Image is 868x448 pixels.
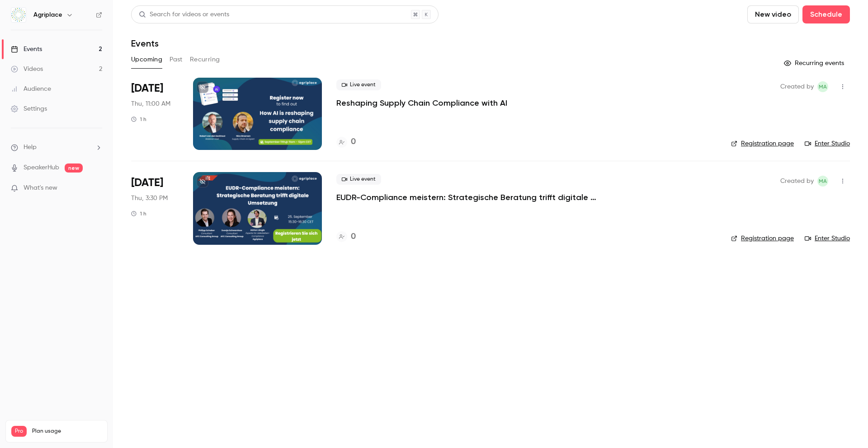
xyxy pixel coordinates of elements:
[32,428,102,435] span: Plan usage
[336,174,381,185] span: Live event
[131,176,163,190] span: [DATE]
[802,5,850,23] button: Schedule
[24,183,57,193] span: What's new
[131,210,146,217] div: 1 h
[805,139,850,148] a: Enter Studio
[131,99,170,108] span: Thu, 11:00 AM
[33,10,62,19] h6: Agriplace
[24,163,59,173] a: SpeakerHub
[190,52,220,67] button: Recurring
[24,143,37,152] span: Help
[11,45,42,54] div: Events
[11,104,47,113] div: Settings
[731,234,794,243] a: Registration page
[11,65,43,74] div: Videos
[131,78,179,150] div: Sep 18 Thu, 11:00 AM (Europe/Amsterdam)
[11,143,102,152] li: help-dropdown-opener
[131,194,168,203] span: Thu, 3:30 PM
[65,163,83,173] span: new
[336,192,608,203] a: EUDR-Compliance meistern: Strategische Beratung trifft digitale Umsetzung
[11,8,26,22] img: Agriplace
[336,136,356,148] a: 0
[11,84,51,93] div: Audience
[11,426,27,437] span: Pro
[131,116,146,123] div: 1 h
[336,98,507,108] a: Reshaping Supply Chain Compliance with AI
[170,52,183,67] button: Past
[819,176,827,187] span: MA
[817,81,828,92] span: Marketing Agriplace
[131,52,162,67] button: Upcoming
[336,79,381,90] span: Live event
[805,234,850,243] a: Enter Studio
[131,81,163,96] span: [DATE]
[351,231,356,243] h4: 0
[817,176,828,187] span: Marketing Agriplace
[139,10,229,19] div: Search for videos or events
[819,81,827,92] span: MA
[336,231,356,243] a: 0
[731,139,794,148] a: Registration page
[747,5,799,23] button: New video
[780,81,814,92] span: Created by
[780,56,850,70] button: Recurring events
[131,172,179,244] div: Sep 25 Thu, 3:30 PM (Europe/Amsterdam)
[351,136,356,148] h4: 0
[131,38,159,49] h1: Events
[780,176,814,187] span: Created by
